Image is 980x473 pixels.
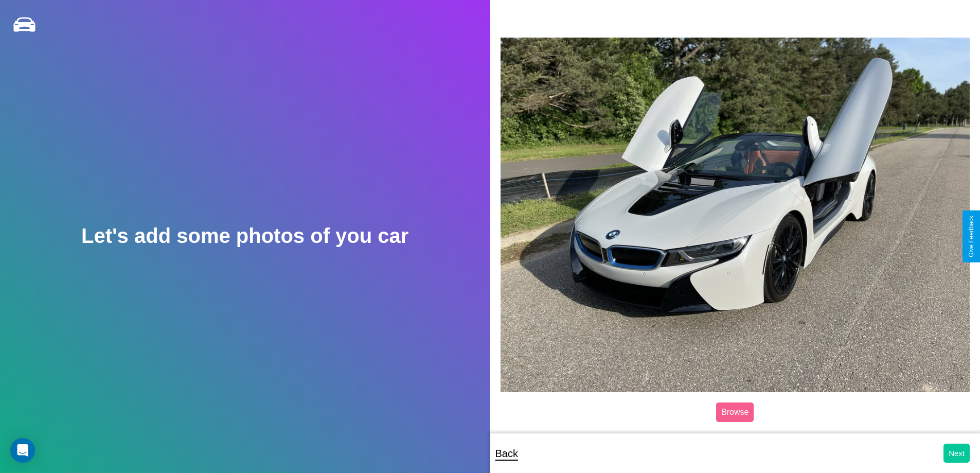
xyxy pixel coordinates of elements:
h2: Let's add some photos of you car [81,224,408,248]
div: Give Feedback [968,216,975,257]
p: Back [495,444,518,463]
label: Browse [716,402,754,422]
div: Open Intercom Messenger [10,438,35,463]
img: posted [501,38,970,392]
button: Next [943,444,970,463]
